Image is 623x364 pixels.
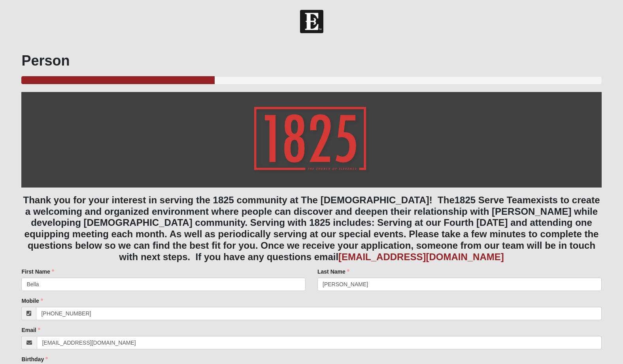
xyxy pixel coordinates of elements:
[455,195,531,205] b: 1825 Serve Team
[239,92,384,188] img: GetImage.ashx
[21,326,40,334] label: Email
[300,10,323,33] img: Church of Eleven22 Logo
[21,268,54,276] label: First Name
[21,195,601,263] h3: Thank you for your interest in serving the 1825 community at The [DEMOGRAPHIC_DATA]! The exists t...
[338,251,504,262] a: [EMAIL_ADDRESS][DOMAIN_NAME]
[317,268,349,276] label: Last Name
[21,355,48,363] label: Birthday
[21,52,601,69] h1: Person
[21,297,43,305] label: Mobile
